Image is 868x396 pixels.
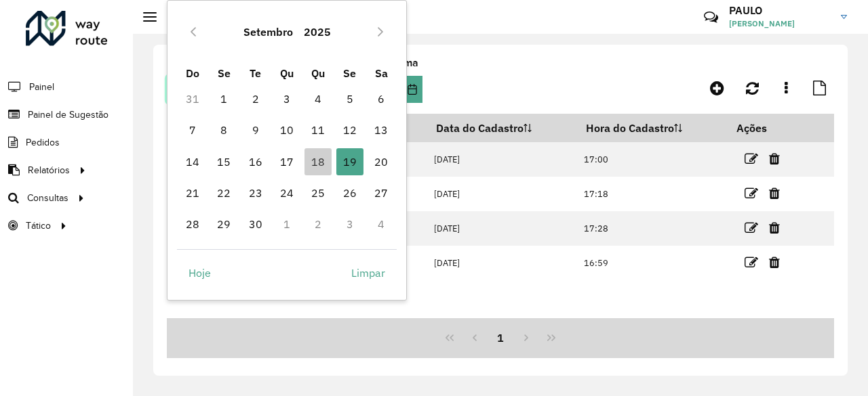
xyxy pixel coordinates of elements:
[242,85,269,112] span: 2
[769,150,780,168] a: Excluir
[208,177,239,208] td: 22
[302,177,334,208] td: 25
[273,116,300,144] span: 10
[271,177,302,208] td: 24
[696,3,726,32] a: Contato Rápido
[576,211,727,246] td: 17:28
[336,116,363,144] span: 12
[368,116,395,144] span: 13
[208,83,239,114] td: 1
[576,246,727,280] td: 16:59
[368,85,395,112] span: 6
[239,146,271,177] td: 16
[334,83,366,114] td: 5
[576,177,727,211] td: 17:18
[366,208,397,240] td: 4
[177,146,208,177] td: 14
[250,66,261,80] span: Te
[769,253,780,271] a: Excluir
[177,114,208,146] td: 7
[366,83,397,114] td: 6
[177,83,208,114] td: 31
[343,66,356,80] span: Se
[26,219,51,233] span: Tático
[370,21,391,43] button: Next Month
[271,146,302,177] td: 17
[177,177,208,208] td: 21
[273,85,300,112] span: 3
[210,148,237,175] span: 15
[298,16,336,48] button: Choose Year
[302,114,334,146] td: 11
[271,208,302,240] td: 1
[304,85,332,112] span: 4
[210,179,237,206] span: 22
[271,114,302,146] td: 10
[242,179,269,206] span: 23
[177,259,222,286] button: Hoje
[366,146,397,177] td: 20
[242,148,269,175] span: 16
[179,179,206,206] span: 21
[239,177,271,208] td: 23
[29,80,54,94] span: Painel
[427,114,577,142] th: Data do Cadastro
[27,191,68,205] span: Consultas
[366,177,397,208] td: 27
[769,219,780,237] a: Excluir
[273,179,300,206] span: 24
[311,66,325,80] span: Qu
[427,177,577,211] td: [DATE]
[488,325,513,351] button: 1
[273,148,300,175] span: 17
[576,114,727,142] th: Hora do Cadastro
[401,76,422,103] button: Choose Date
[280,66,294,80] span: Qu
[177,208,208,240] td: 28
[242,116,269,144] span: 9
[576,142,727,177] td: 17:00
[210,211,237,238] span: 29
[179,148,206,175] span: 14
[208,208,239,240] td: 29
[368,179,395,206] span: 27
[186,66,199,80] span: Do
[334,208,366,240] td: 3
[238,16,298,48] button: Choose Month
[334,146,366,177] td: 19
[239,83,271,114] td: 2
[340,259,397,286] button: Limpar
[427,211,577,246] td: [DATE]
[375,66,388,80] span: Sa
[28,108,108,122] span: Painel de Sugestão
[182,21,204,43] button: Previous Month
[271,83,302,114] td: 3
[179,211,206,238] span: 28
[302,83,334,114] td: 4
[302,146,334,177] td: 18
[157,9,279,24] h2: Painel de Sugestão
[745,253,758,271] a: Editar
[745,184,758,202] a: Editar
[336,148,363,175] span: 19
[729,18,831,30] span: [PERSON_NAME]
[302,208,334,240] td: 2
[210,85,237,112] span: 1
[334,177,366,208] td: 26
[179,116,206,144] span: 7
[769,184,780,202] a: Excluir
[210,116,237,144] span: 8
[366,114,397,146] td: 13
[208,114,239,146] td: 8
[336,179,363,206] span: 26
[729,4,831,17] h3: PAULO
[368,148,395,175] span: 20
[239,208,271,240] td: 30
[189,265,211,281] span: Hoje
[26,135,60,150] span: Pedidos
[427,246,577,280] td: [DATE]
[334,114,366,146] td: 12
[304,116,332,144] span: 11
[727,114,808,142] th: Ações
[745,150,758,168] a: Editar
